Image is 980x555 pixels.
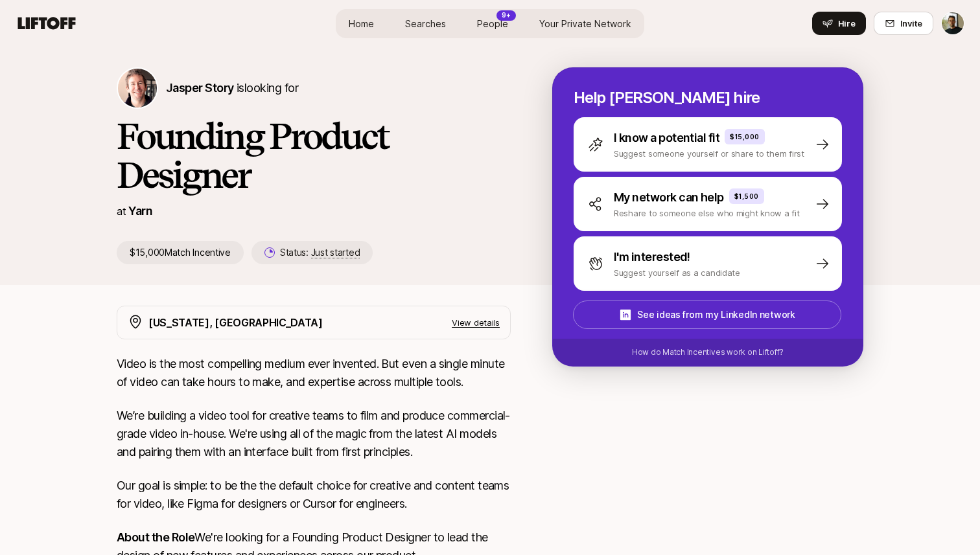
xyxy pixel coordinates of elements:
[452,316,500,329] p: View details
[574,89,842,107] p: Help [PERSON_NAME] hire
[874,12,933,35] button: Invite
[941,12,964,35] button: Kevin Twohy
[539,17,631,30] span: Your Private Network
[614,147,804,160] p: Suggest someone yourself or share to them first
[117,117,511,194] h1: Founding Product Designer
[117,407,511,461] p: We’re building a video tool for creative teams to film and produce commercial-grade video in-hous...
[812,12,866,35] button: Hire
[614,188,724,207] p: My network can help
[117,355,511,391] p: Video is the most compelling medium ever invented. But even a single minute of video can take hou...
[148,314,323,331] p: [US_STATE], [GEOGRAPHIC_DATA]
[117,241,244,264] p: $15,000 Match Incentive
[349,17,374,30] span: Home
[502,10,511,20] p: 9+
[467,12,519,36] a: People9+
[730,131,760,142] p: $15,000
[900,17,922,30] span: Invite
[117,203,126,220] p: at
[128,204,152,218] a: Yarn
[311,247,360,258] span: Just started
[614,129,719,147] p: I know a potential fit
[405,17,446,30] span: Searches
[477,17,508,30] span: People
[166,81,234,95] span: Jasper Story
[117,530,194,544] strong: About the Role
[166,79,298,97] p: is looking for
[838,17,856,30] span: Hire
[280,245,360,260] p: Status:
[395,12,456,36] a: Searches
[573,300,841,329] button: See ideas from my LinkedIn network
[338,12,384,36] a: Home
[614,248,690,266] p: I'm interested!
[632,346,784,358] p: How do Match Incentives work on Liftoff?
[614,266,740,279] p: Suggest yourself as a candidate
[529,12,642,36] a: Your Private Network
[614,207,800,220] p: Reshare to someone else who might know a fit
[942,12,964,34] img: Kevin Twohy
[118,69,157,108] img: Jasper Story
[734,191,759,201] p: $1,500
[637,307,795,323] p: See ideas from my LinkedIn network
[117,477,511,513] p: Our goal is simple: to be the the default choice for creative and content teams for video, like F...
